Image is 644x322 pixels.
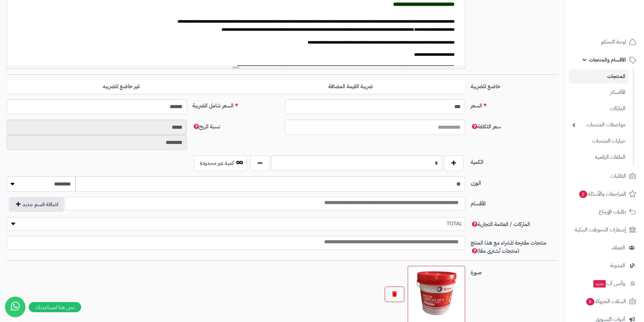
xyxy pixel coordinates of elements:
span: 2 [579,190,587,198]
span: الماركات / العلامة التجارية [471,220,530,228]
a: الطلبات [569,168,640,184]
a: العملاء [569,240,640,256]
a: الأقسام [569,85,629,100]
span: المدونة [610,261,625,270]
label: ضريبة القيمة المضافة [236,80,465,94]
img: 2Q== [411,269,462,320]
span: الأقسام والمنتجات [589,55,626,65]
a: المراجعات والأسئلة2 [569,186,640,202]
a: طلبات الإرجاع [569,204,640,220]
span: العملاء [612,243,625,252]
img: logo-2.png [598,17,638,31]
label: السعر شامل الضريبة [190,99,282,110]
a: وآتس آبجديد [569,275,640,292]
a: خيارات المنتجات [569,134,629,148]
span: سعر التكلفة [471,123,501,131]
a: السلات المتروكة6 [569,293,640,309]
span: السلات المتروكة [586,297,626,306]
span: المراجعات والأسئلة [578,189,626,199]
label: الكمية [468,155,560,166]
span: منتجات مقترحة للشراء مع هذا المنتج (منتجات تُشترى معًا) [471,239,546,255]
label: السعر [468,99,560,110]
span: نسبة الربح [192,123,220,131]
label: صورة [468,266,560,277]
a: لوحة التحكم [569,34,640,50]
a: المدونة [569,257,640,274]
a: الملفات الرقمية [569,150,629,165]
label: الأقسام [468,197,560,208]
a: المنتجات [569,70,629,83]
span: 6 [586,298,594,305]
span: TOTAL [7,219,465,229]
span: وآتس آب [593,279,625,288]
span: طلبات الإرجاع [599,207,626,217]
span: TOTAL [7,217,465,231]
label: خاضع للضريبة [468,80,560,91]
span: إشعارات التحويلات البنكية [575,225,626,234]
a: الماركات [569,101,629,116]
span: جديد [593,280,606,288]
span: لوحة التحكم [601,37,626,47]
label: غير خاضع للضريبه [7,80,236,94]
label: الوزن [468,176,560,187]
a: مواصفات المنتجات [569,118,629,132]
span: الطلبات [611,171,626,181]
a: إشعارات التحويلات البنكية [569,222,640,238]
button: اضافة قسم جديد [9,197,64,212]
